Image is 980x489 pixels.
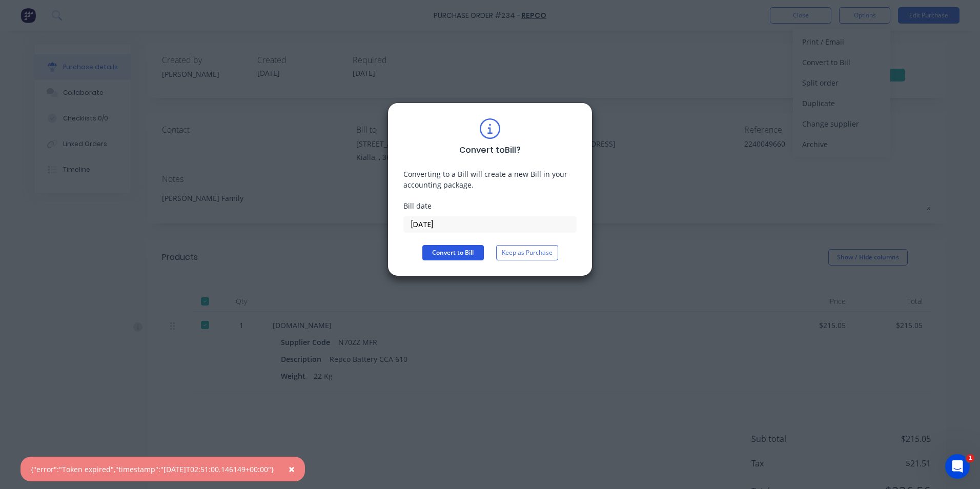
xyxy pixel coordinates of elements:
[278,457,305,481] button: Close
[945,454,970,479] iframe: Intercom live chat
[966,454,974,462] span: 1
[422,245,484,260] button: Convert to Bill
[496,245,558,260] button: Keep as Purchase
[289,462,295,476] span: ×
[403,169,577,190] div: Converting to a Bill will create a new Bill in your accounting package.
[31,464,274,475] div: {"error":"Token expired","timestamp":"[DATE]T02:51:00.146149+00:00"}
[459,144,521,156] div: Convert to Bill ?
[403,200,577,211] div: Bill date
